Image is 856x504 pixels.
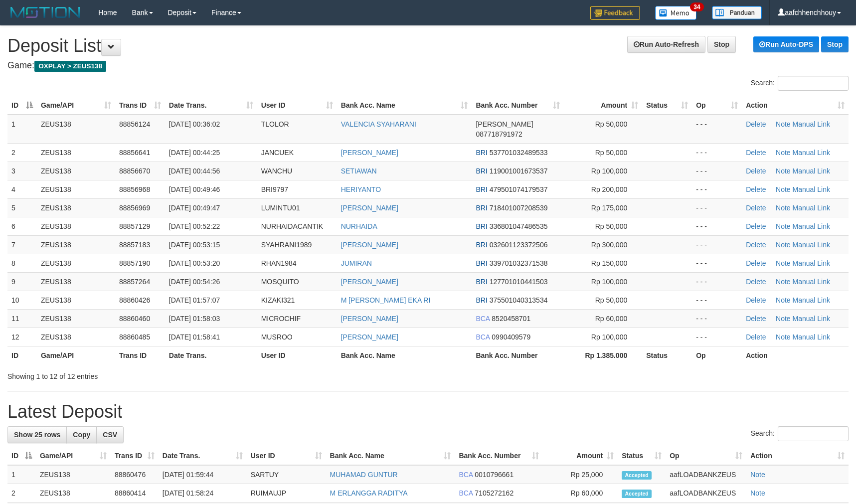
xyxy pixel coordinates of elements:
span: BRI [476,204,487,212]
a: Note [776,167,791,175]
span: Rp 100,000 [591,278,627,286]
td: - - - [692,309,742,328]
span: Copy [73,431,90,439]
a: Delete [746,278,766,286]
a: Note [750,471,765,479]
span: Copy 119001001673537 to clipboard [490,167,548,175]
th: ID: activate to sort column descending [7,447,36,465]
span: Rp 300,000 [591,241,627,249]
a: Note [776,185,791,193]
span: Copy 375501040313534 to clipboard [490,296,548,304]
a: Manual Link [793,167,831,175]
td: - - - [692,217,742,235]
a: SETIAWAN [341,167,377,175]
td: ZEUS138 [37,235,115,254]
a: HERIYANTO [341,185,381,193]
td: ZEUS138 [37,217,115,235]
span: Rp 100,000 [591,333,627,341]
th: Trans ID: activate to sort column ascending [111,447,159,465]
span: Copy 127701010441503 to clipboard [490,278,548,286]
a: Note [776,278,791,286]
th: Game/API: activate to sort column ascending [36,447,111,465]
span: [DATE] 01:58:03 [169,315,220,323]
td: - - - [692,143,742,162]
td: ZEUS138 [37,272,115,291]
a: Show 25 rows [7,426,67,443]
span: CSV [103,431,117,439]
img: Feedback.jpg [590,6,640,20]
span: [DATE] 00:53:20 [169,259,220,267]
span: WANCHU [261,167,292,175]
td: ZEUS138 [36,484,111,503]
a: Manual Link [793,120,831,128]
td: 1 [7,465,36,484]
a: Manual Link [793,185,831,193]
span: SYAHRANI1989 [261,241,312,249]
span: Copy 339701032371538 to clipboard [490,259,548,267]
a: Manual Link [793,222,831,230]
span: [DATE] 00:36:02 [169,120,220,128]
a: Delete [746,259,766,267]
a: [PERSON_NAME] [341,204,398,212]
td: aafLOADBANKZEUS [666,484,746,503]
a: Manual Link [793,333,831,341]
a: [PERSON_NAME] [341,315,398,323]
th: ID: activate to sort column descending [7,96,37,115]
td: 2 [7,143,37,162]
span: Copy 718401007208539 to clipboard [490,204,548,212]
span: BRI [476,167,487,175]
span: 88856641 [119,149,150,157]
span: Rp 60,000 [595,315,628,323]
span: Accepted [622,490,652,498]
h1: Deposit List [7,36,849,56]
th: Status: activate to sort column ascending [642,96,692,115]
th: Amount: activate to sort column ascending [564,96,642,115]
span: BRI [476,259,487,267]
td: ZEUS138 [36,465,111,484]
span: [DATE] 00:54:26 [169,278,220,286]
th: Bank Acc. Number: activate to sort column ascending [455,447,543,465]
td: 1 [7,115,37,144]
span: Copy 8520458701 to clipboard [492,315,530,323]
td: [DATE] 01:58:24 [159,484,247,503]
a: Note [750,489,765,497]
th: Rp 1.385.000 [564,346,642,364]
td: ZEUS138 [37,198,115,217]
td: 9 [7,272,37,291]
span: [DATE] 00:49:46 [169,185,220,193]
td: [DATE] 01:59:44 [159,465,247,484]
th: Date Trans.: activate to sort column ascending [159,447,247,465]
th: Date Trans.: activate to sort column ascending [165,96,257,115]
td: 4 [7,180,37,198]
span: Copy 537701032489533 to clipboard [490,149,548,157]
span: NURHAIDACANTIK [261,222,323,230]
span: Copy 0010796661 to clipboard [475,471,514,479]
a: NURHAIDA [341,222,377,230]
span: Copy 087718791972 to clipboard [476,130,522,138]
label: Search: [751,426,849,441]
td: 12 [7,328,37,346]
span: Rp 150,000 [591,259,627,267]
td: - - - [692,115,742,144]
span: RHAN1984 [261,259,297,267]
span: 88860426 [119,296,150,304]
h4: Game: [7,61,849,71]
span: [DATE] 01:57:07 [169,296,220,304]
td: 2 [7,484,36,503]
span: BRI [476,296,487,304]
span: 88856969 [119,204,150,212]
span: MOSQUITO [261,278,299,286]
a: Manual Link [793,315,831,323]
th: Action: activate to sort column ascending [746,447,849,465]
span: Rp 50,000 [595,149,628,157]
a: Note [776,296,791,304]
a: Note [776,120,791,128]
a: Delete [746,296,766,304]
span: MICROCHIF [261,315,301,323]
span: 88860485 [119,333,150,341]
span: BRI [476,185,487,193]
a: VALENCIA SYAHARANI [341,120,416,128]
td: 11 [7,309,37,328]
td: - - - [692,291,742,309]
th: Amount: activate to sort column ascending [543,447,618,465]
